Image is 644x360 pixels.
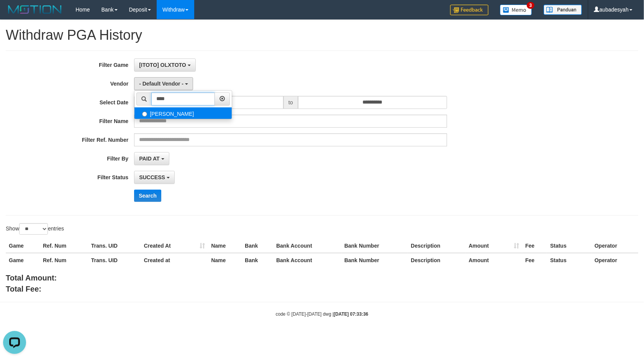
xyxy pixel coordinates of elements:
th: Description [408,239,466,253]
th: Amount [465,253,522,267]
th: Fee [522,253,547,267]
th: Trans. UID [88,253,141,267]
label: Show entries [6,223,64,235]
th: Bank Account [273,253,341,267]
button: Search [134,190,161,202]
span: SUCCESS [139,174,165,180]
input: [PERSON_NAME] [142,112,147,117]
th: Status [547,253,592,267]
th: Bank Account [273,239,341,253]
b: Total Amount: [6,274,57,282]
img: Button%20Memo.svg [500,5,532,15]
b: Total Fee: [6,285,41,293]
th: Operator [592,239,638,253]
th: Bank Number [341,239,408,253]
span: 3 [527,2,535,9]
th: Trans. UID [88,239,141,253]
label: [PERSON_NAME] [134,107,232,119]
img: panduan.png [544,5,582,15]
th: Name [208,239,242,253]
button: SUCCESS [134,171,175,184]
strong: [DATE] 07:33:36 [334,311,368,317]
span: to [283,96,298,109]
th: Bank Number [341,253,408,267]
th: Amount [465,239,522,253]
th: Game [6,239,40,253]
button: [ITOTO] OLXTOTO [134,58,196,71]
th: Game [6,253,40,267]
button: Open LiveChat chat widget [3,3,26,26]
img: MOTION_logo.png [6,4,64,15]
select: Showentries [19,223,48,235]
th: Bank [242,239,273,253]
img: Feedback.jpg [450,5,488,15]
th: Created at [141,253,208,267]
span: - Default Vendor - [139,81,184,87]
th: Operator [592,253,638,267]
th: Name [208,253,242,267]
th: Ref. Num [40,253,88,267]
span: PAID AT [139,156,159,162]
th: Status [547,239,592,253]
span: [ITOTO] OLXTOTO [139,62,186,68]
th: Ref. Num [40,239,88,253]
th: Description [408,253,466,267]
button: - Default Vendor - [134,77,193,90]
th: Created At [141,239,208,253]
th: Fee [522,239,547,253]
th: Bank [242,253,273,267]
button: PAID AT [134,152,169,165]
h1: Withdraw PGA History [6,28,638,43]
small: code © [DATE]-[DATE] dwg | [276,311,369,317]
